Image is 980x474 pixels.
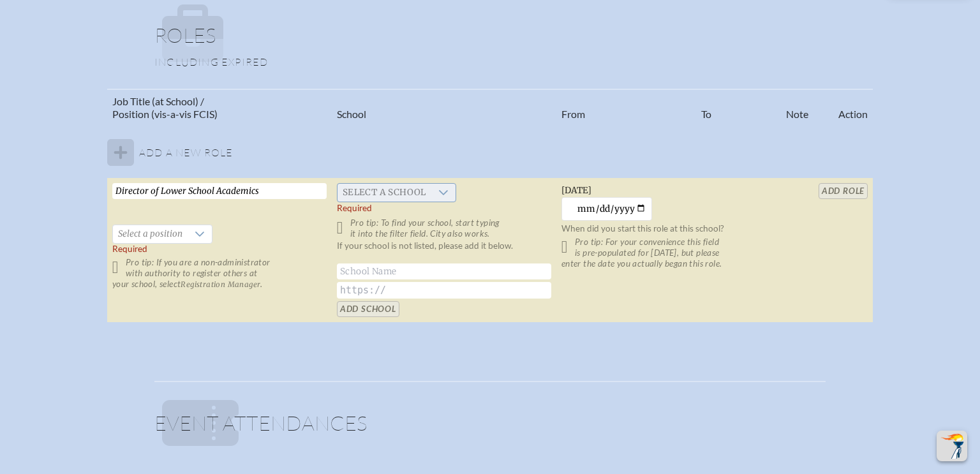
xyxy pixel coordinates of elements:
input: Job Title, eg, Science Teacher, 5th Grade [112,183,327,199]
th: School [332,89,556,126]
th: Job Title (at School) / Position (vis-a-vis FCIS) [107,89,332,126]
p: Including expired [154,56,826,68]
input: https:// [337,282,551,299]
label: If your school is not listed, please add it below. [337,241,513,262]
th: Note [781,89,813,126]
th: To [696,89,781,126]
span: Select a position [113,225,188,243]
p: Pro tip: If you are a non-administrator with authority to register others at your school, select . [112,257,327,290]
span: Required [112,244,147,254]
span: [DATE] [561,185,591,196]
img: To the top [939,433,965,459]
p: When did you start this role at this school? [561,223,776,234]
h1: Roles [154,25,826,56]
input: School Name [337,263,551,279]
p: Pro tip: To find your school, start typing it into the filter field. City also works. [337,218,551,239]
th: From [556,89,696,126]
span: Select a school [338,184,431,202]
span: Registration Manager [181,280,260,289]
button: Scroll Top [937,431,967,461]
label: Required [337,203,372,214]
th: Action [813,89,873,126]
h1: Event Attendances [154,413,826,443]
p: Pro tip: For your convenience this field is pre-populated for [DATE], but please enter the date y... [561,237,776,269]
